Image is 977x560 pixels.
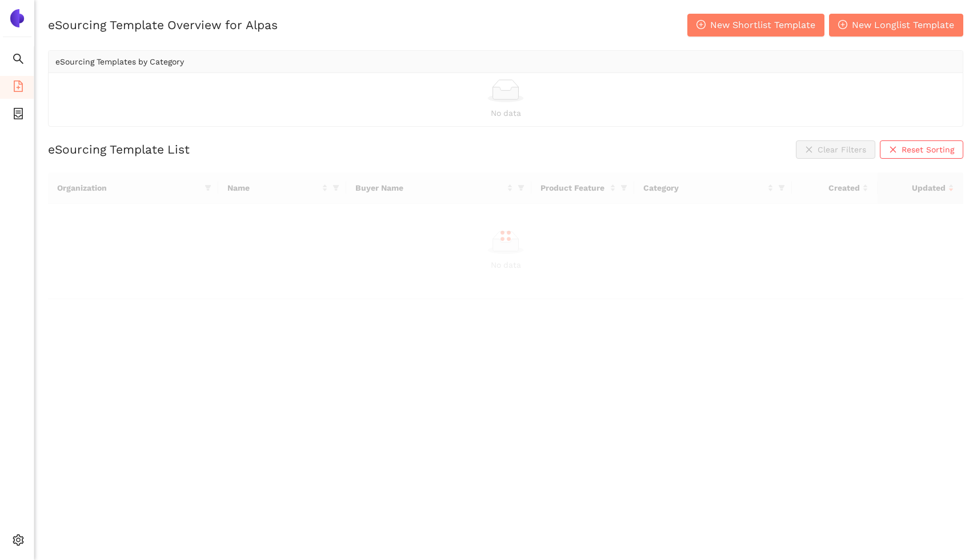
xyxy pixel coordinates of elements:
[13,76,24,99] span: file-add
[13,49,24,72] span: search
[13,530,24,553] span: setting
[8,9,26,27] img: Logo
[55,57,184,66] span: eSourcing Templates by Category
[852,18,954,32] span: New Longlist Template
[710,18,815,32] span: New Shortlist Template
[796,140,875,159] button: closeClear Filters
[48,141,190,158] h2: eSourcing Template List
[687,14,824,37] button: plus-circleNew Shortlist Template
[48,17,278,33] h2: eSourcing Template Overview for Alpas
[696,20,706,31] span: plus-circle
[880,140,963,159] button: closeReset Sorting
[13,104,24,127] span: container
[829,14,963,37] button: plus-circleNew Longlist Template
[889,146,897,155] span: close
[902,143,954,156] span: Reset Sorting
[838,20,847,31] span: plus-circle
[55,107,956,119] div: No data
